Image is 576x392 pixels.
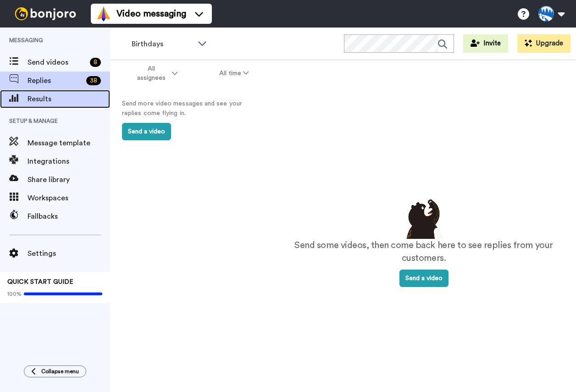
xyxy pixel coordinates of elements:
[24,365,86,377] button: Collapse menu
[11,7,80,20] img: bj-logo-header-white.svg
[290,239,558,265] p: Send some videos, then come back here to see replies from your customers.
[122,99,260,118] p: Send more video messages and see your replies come flying in.
[112,61,199,86] button: All assignees
[28,57,86,68] span: Send videos
[28,248,110,259] span: Settings
[122,123,171,140] button: Send a video
[90,58,101,67] div: 8
[28,138,110,149] span: Message template
[28,211,110,222] span: Fallbacks
[41,368,79,375] span: Collapse menu
[96,6,111,21] img: vm-color.svg
[399,275,449,282] a: Send a video
[28,94,110,105] span: Results
[132,39,193,50] span: Birthdays
[7,290,22,298] span: 100%
[86,76,101,85] div: 38
[463,34,508,53] button: Invite
[28,193,110,204] span: Workspaces
[399,270,449,287] button: Send a video
[133,64,170,83] span: All assignees
[401,197,447,239] img: results-emptystates.png
[28,156,110,167] span: Integrations
[199,65,270,82] button: All time
[116,7,186,20] span: Video messaging
[517,34,570,53] button: Upgrade
[28,174,110,185] span: Share library
[7,279,73,285] span: QUICK START GUIDE
[28,75,83,86] span: Replies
